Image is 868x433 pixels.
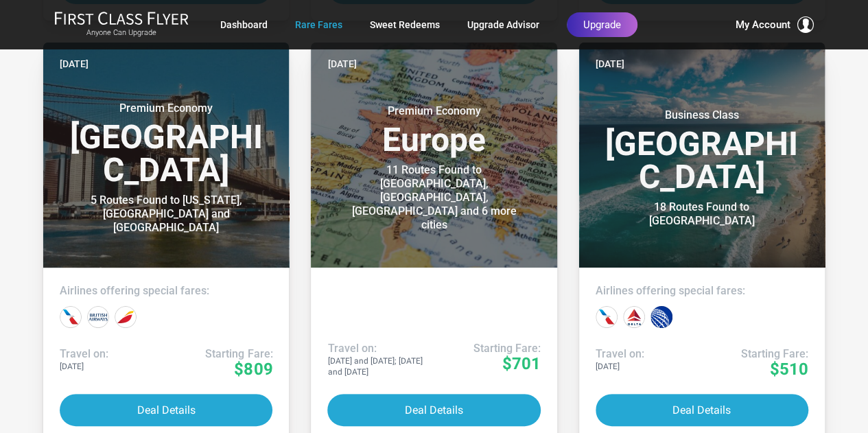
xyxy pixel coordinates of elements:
a: Rare Fares [295,12,342,37]
time: [DATE] [327,56,356,71]
small: Premium Economy [348,104,519,118]
a: Upgrade [567,12,637,37]
div: 18 Routes Found to [GEOGRAPHIC_DATA] [616,200,788,228]
h4: Airlines offering special fares: [60,284,272,298]
div: American Airlines [596,306,618,328]
a: Upgrade Advisor [467,12,539,37]
div: British Airways [87,306,109,328]
small: Anyone Can Upgrade [54,28,189,38]
div: 5 Routes Found to [US_STATE], [GEOGRAPHIC_DATA] and [GEOGRAPHIC_DATA] [80,194,252,235]
h3: Europe [327,104,540,156]
button: My Account [736,16,814,33]
a: First Class FlyerAnyone Can Upgrade [54,11,189,38]
button: Deal Details [596,394,808,426]
h3: [GEOGRAPHIC_DATA] [596,108,808,194]
a: Sweet Redeems [370,12,440,37]
h4: Airlines offering special fares: [596,284,808,298]
time: [DATE] [596,56,624,71]
div: United [650,306,672,328]
div: Iberia [115,306,137,328]
button: Deal Details [60,394,272,426]
div: American Airlines [60,306,82,328]
span: My Account [736,16,790,33]
a: Dashboard [220,12,268,37]
div: 11 Routes Found to [GEOGRAPHIC_DATA], [GEOGRAPHIC_DATA], [GEOGRAPHIC_DATA] and 6 more cities [348,163,519,232]
img: First Class Flyer [54,11,189,25]
button: Deal Details [327,394,540,426]
h3: [GEOGRAPHIC_DATA] [60,102,272,187]
div: Delta Airlines [623,306,645,328]
time: [DATE] [60,56,89,71]
small: Business Class [616,108,788,122]
small: Premium Economy [80,102,252,115]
